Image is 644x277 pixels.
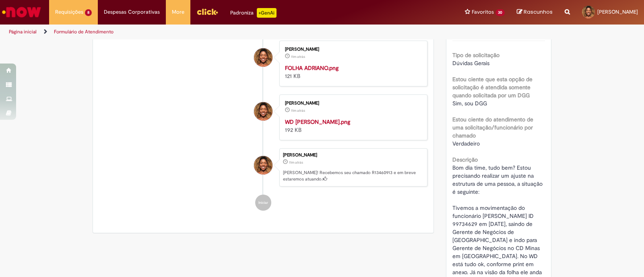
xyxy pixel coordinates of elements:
[517,8,553,16] a: Rascunhos
[85,9,92,16] span: 8
[452,156,478,163] b: Descrição
[452,51,500,59] b: Tipo de solicitação
[54,29,114,35] a: Formulário de Atendimento
[285,64,339,72] a: FOLHA ADRIANO.png
[254,48,272,67] div: Paula Carolina Ferreira Soares
[452,116,533,139] b: Estou ciente do atendimento de uma solicitação/funcionário por chamado
[452,100,487,107] span: Sim, sou DGG
[495,9,505,16] span: 30
[254,156,272,174] div: Paula Carolina Ferreira Soares
[230,8,277,18] div: Padroniza
[472,8,494,16] span: Favoritos
[285,118,419,134] div: 192 KB
[254,102,272,121] div: Paula Carolina Ferreira Soares
[291,54,305,59] span: 11m atrás
[291,108,305,113] span: 11m atrás
[104,8,160,16] span: Despesas Corporativas
[6,25,423,39] ul: Trilhas de página
[524,8,553,16] span: Rascunhos
[452,76,533,99] b: Estou ciente que esta opção de solicitação é atendida somente quando solicitada por um DGG
[283,170,423,182] p: [PERSON_NAME]! Recebemos seu chamado R13460913 e em breve estaremos atuando.
[289,160,303,165] span: 11m atrás
[283,153,423,158] div: [PERSON_NAME]
[285,64,419,80] div: 121 KB
[257,8,277,18] p: +GenAi
[196,6,218,18] img: click_logo_yellow_360x200.png
[1,4,42,20] img: ServiceNow
[99,148,427,187] li: Paula Carolina Ferreira Soares
[597,8,638,15] span: [PERSON_NAME]
[452,60,489,67] span: Dúvidas Gerais
[452,140,480,147] span: Verdadeiro
[291,108,305,113] time: 29/08/2025 09:01:51
[9,29,37,35] a: Página inicial
[55,8,83,16] span: Requisições
[285,118,350,125] a: WD [PERSON_NAME].png
[172,8,184,16] span: More
[289,160,303,165] time: 29/08/2025 09:02:28
[285,47,419,52] div: [PERSON_NAME]
[285,101,419,106] div: [PERSON_NAME]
